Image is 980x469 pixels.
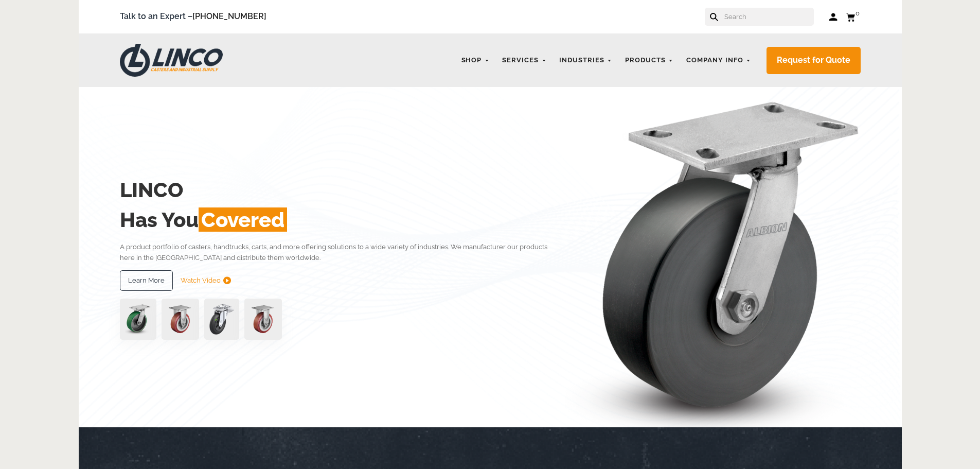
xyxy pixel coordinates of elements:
[204,299,239,340] img: lvwpp200rst849959jpg-30522-removebg-preview-1.png
[120,44,223,77] img: LINCO CASTERS & INDUSTRIAL SUPPLY
[162,299,199,340] img: capture-59611-removebg-preview-1.png
[244,299,282,340] img: capture-59611-removebg-preview-1.png
[181,270,231,291] a: Watch Video
[846,10,861,23] a: 0
[767,47,861,74] a: Request for Quote
[120,10,266,24] span: Talk to an Expert –
[120,241,563,264] p: A product portfolio of casters, handtrucks, carts, and more offering solutions to a wide variety ...
[120,299,156,340] img: pn3orx8a-94725-1-1-.png
[192,11,266,21] a: [PHONE_NUMBER]
[456,50,495,71] a: Shop
[829,12,838,22] a: Log in
[497,50,551,71] a: Services
[565,87,861,427] img: linco_caster
[199,207,287,232] span: Covered
[554,50,617,71] a: Industries
[120,175,563,205] h2: LINCO
[723,8,814,26] input: Search
[856,9,860,17] span: 0
[681,50,756,71] a: Company Info
[223,276,231,284] img: subtract.png
[120,270,173,291] a: Learn More
[620,50,679,71] a: Products
[120,205,563,235] h2: Has You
